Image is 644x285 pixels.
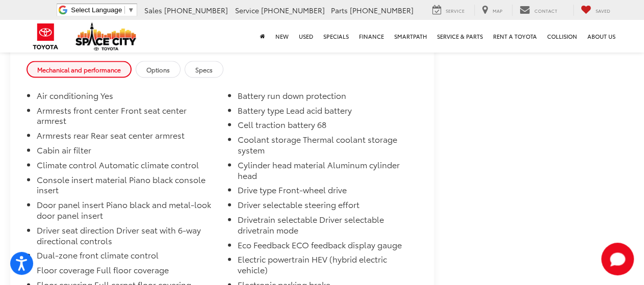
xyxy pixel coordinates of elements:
li: Cell traction battery 68 [238,119,418,134]
li: Console insert material Piano black console insert [37,174,217,200]
span: Sales [144,5,162,15]
li: Armrests front center Front seat center armrest [37,105,217,131]
a: Select Language​ [71,6,134,14]
a: Map [474,5,510,16]
a: SmartPath [389,20,432,53]
a: About Us [582,20,621,53]
a: Service [425,5,472,16]
a: Specials [318,20,354,53]
li: Drivetrain selectable Driver selectable drivetrain mode [238,214,418,240]
span: ​ [124,6,125,14]
li: Driver selectable steering effort [238,199,418,214]
li: Driver seat direction Driver seat with 6-way directional controls [37,225,217,250]
svg: Start Chat [601,243,634,275]
img: Toyota [27,20,65,53]
button: Toggle Chat Window [601,243,634,275]
span: Service [235,5,259,15]
span: Saved [596,7,610,14]
a: Used [294,20,318,53]
a: My Saved Vehicles [573,5,618,16]
li: Air conditioning Yes [37,90,217,105]
li: Drive type Front-wheel drive [238,185,418,199]
li: Eco Feedback ECO feedback display gauge [238,240,418,254]
li: Floor coverage Full floor coverage [37,265,217,279]
span: Parts [331,5,348,15]
span: Options [146,65,170,74]
a: Service & Parts [432,20,488,53]
span: Specs [195,65,213,74]
a: New [270,20,294,53]
li: Dual-zone front climate control [37,250,217,265]
li: Armrests rear Rear seat center armrest [37,130,217,145]
li: Battery run down protection [238,90,418,105]
span: Contact [534,7,557,14]
span: Select Language [71,6,122,14]
span: [PHONE_NUMBER] [350,5,414,15]
li: Coolant storage Thermal coolant storage system [238,134,418,160]
span: ▼ [127,6,134,14]
li: Battery type Lead acid battery [238,105,418,120]
span: [PHONE_NUMBER] [261,5,325,15]
li: Door panel insert Piano black and metal-look door panel insert [37,199,217,225]
li: Climate control Automatic climate control [37,160,217,174]
a: Collision [542,20,582,53]
li: Cylinder head material Aluminum cylinder head [238,160,418,185]
span: [PHONE_NUMBER] [164,5,228,15]
li: Cabin air filter [37,145,217,160]
span: Service [446,7,465,14]
span: Map [493,7,502,14]
a: Home [255,20,270,53]
li: Electric powertrain HEV (hybrid electric vehicle) [238,254,418,279]
a: Rent a Toyota [488,20,542,53]
a: Finance [354,20,389,53]
img: Space City Toyota [75,22,137,50]
a: Contact [512,5,565,16]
